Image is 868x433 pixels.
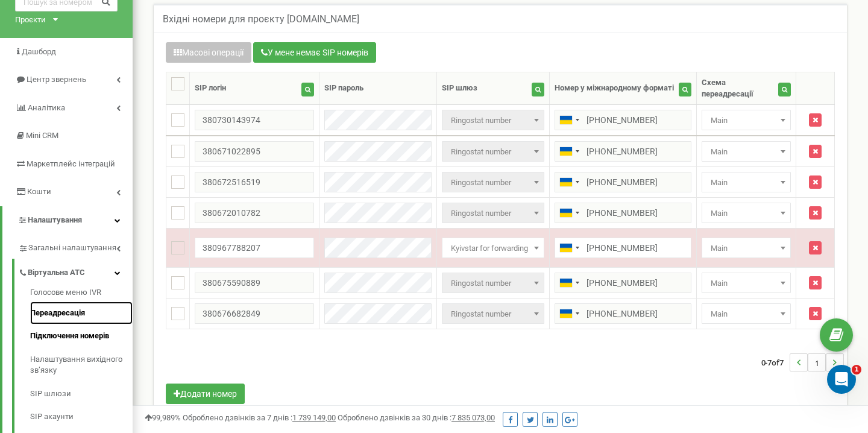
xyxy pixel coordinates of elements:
[195,83,226,94] div: SIP логін
[183,413,336,422] span: Оброблено дзвінків за 7 днів :
[27,159,115,168] span: Маркетплейс інтеграцій
[253,42,376,63] button: У мене немає SIP номерів
[26,131,58,140] span: Mini CRM
[702,203,791,223] span: Main
[446,275,540,292] span: Ringostat number
[27,187,51,196] span: Кошти
[163,14,359,25] h5: Вхідні номери для проєкту [DOMAIN_NAME]
[22,47,56,56] span: Дашборд
[555,172,583,192] div: Telephone country code
[555,141,691,162] input: 050 123 4567
[706,275,787,292] span: Main
[772,357,779,368] span: of
[555,83,674,94] div: Номер у міжнародному форматі
[702,77,778,100] div: Схема переадресації
[761,353,790,371] span: 0-7 7
[442,273,544,293] span: Ringostat number
[702,303,791,324] span: Main
[18,234,133,259] a: Загальні налаштування
[30,324,133,348] a: Підключення номерів
[555,142,583,161] div: Telephone country code
[852,365,861,375] span: 1
[702,238,791,258] span: Main
[706,306,787,323] span: Main
[446,112,540,129] span: Ringostat number
[18,259,133,283] a: Віртуальна АТС
[555,304,583,323] div: Telephone country code
[702,110,791,130] span: Main
[292,413,336,422] u: 1 739 149,00
[761,341,844,384] nav: ...
[706,174,787,191] span: Main
[446,205,540,222] span: Ringostat number
[706,240,787,257] span: Main
[30,287,133,302] a: Голосове меню IVR
[442,238,544,258] span: Kyivstar for forwarding
[555,110,691,130] input: 050 123 4567
[706,112,787,129] span: Main
[446,240,540,257] span: Kyivstar for forwarding
[27,75,86,84] span: Центр звернень
[555,238,583,258] div: Telephone country code
[446,144,540,160] span: Ringostat number
[166,384,245,404] button: Додати номер
[442,110,544,130] span: Ringostat number
[702,141,791,162] span: Main
[30,405,133,429] a: SIP акаунти
[555,273,691,293] input: 050 123 4567
[442,203,544,223] span: Ringostat number
[442,83,477,94] div: SIP шлюз
[28,103,65,112] span: Аналiтика
[338,413,495,422] span: Оброблено дзвінків за 30 днів :
[442,172,544,192] span: Ringostat number
[442,303,544,324] span: Ringostat number
[555,110,583,130] div: Telephone country code
[145,413,181,422] span: 99,989%
[446,306,540,323] span: Ringostat number
[702,172,791,192] span: Main
[446,174,540,191] span: Ringostat number
[827,365,856,394] iframe: Intercom live chat
[166,42,251,63] button: Масові операції
[808,353,826,371] li: 1
[555,203,583,223] div: Telephone country code
[702,273,791,293] span: Main
[15,14,46,26] div: Проєкти
[442,141,544,162] span: Ringostat number
[555,203,691,223] input: 050 123 4567
[28,267,85,279] span: Віртуальна АТС
[2,206,133,235] a: Налаштування
[706,144,787,160] span: Main
[555,238,691,258] input: 050 123 4567
[319,72,437,105] th: SIP пароль
[30,302,133,325] a: Переадресація
[30,382,133,406] a: SIP шлюзи
[28,242,116,254] span: Загальні налаштування
[555,303,691,324] input: 050 123 4567
[451,413,495,422] u: 7 835 073,00
[30,348,133,382] a: Налаштування вихідного зв’язку
[706,205,787,222] span: Main
[555,273,583,292] div: Telephone country code
[555,172,691,192] input: 050 123 4567
[28,215,82,224] span: Налаштування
